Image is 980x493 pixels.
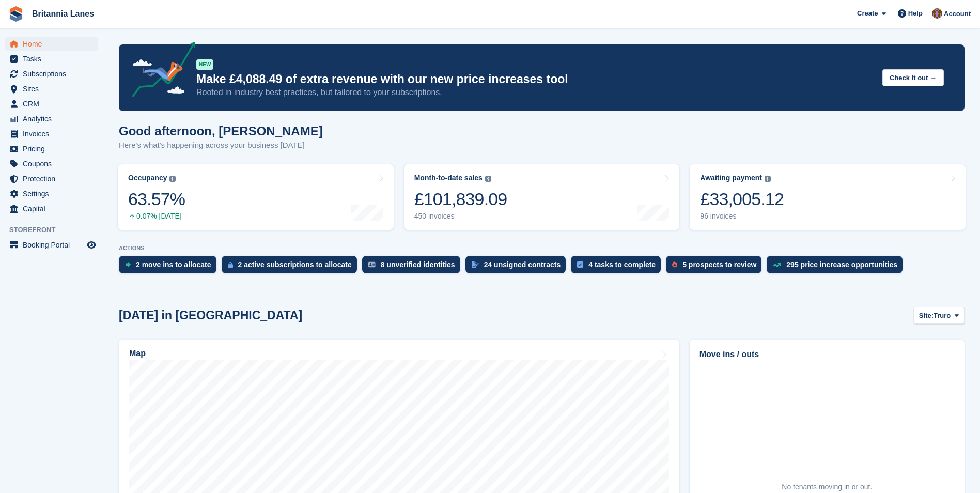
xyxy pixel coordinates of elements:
div: 295 price increase opportunities [786,260,897,269]
span: Pricing [23,142,85,156]
span: Analytics [23,112,85,126]
p: ACTIONS [119,245,965,252]
a: 5 prospects to review [666,256,767,279]
a: menu [5,187,98,201]
img: icon-info-grey-7440780725fd019a000dd9b08b2336e03edf1995a4989e88bcd33f0948082b44.svg [765,176,771,182]
a: menu [5,97,98,111]
span: Account [944,9,971,19]
h2: Move ins / outs [699,348,955,361]
a: Britannia Lanes [28,5,98,22]
a: menu [5,67,98,81]
span: Capital [23,202,85,216]
img: price_increase_opportunities-93ffe204e8149a01c8c9dc8f82e8f89637d9d84a8eef4429ea346261dce0b2c0.svg [773,263,781,267]
img: task-75834270c22a3079a89374b754ae025e5fb1db73e45f91037f5363f120a921f8.svg [577,261,583,268]
a: Month-to-date sales £101,839.09 450 invoices [404,164,680,230]
a: 2 move ins to allocate [119,256,222,279]
div: 24 unsigned contracts [484,260,561,269]
div: 8 unverified identities [381,260,455,269]
span: Sites [23,82,85,96]
div: £101,839.09 [414,189,507,210]
div: Month-to-date sales [414,174,483,182]
p: Here's what's happening across your business [DATE] [119,140,323,151]
div: 5 prospects to review [682,260,756,269]
span: Help [908,8,923,19]
a: menu [5,82,98,96]
h1: Good afternoon, [PERSON_NAME] [119,124,323,138]
h2: Map [129,349,146,358]
h2: [DATE] in [GEOGRAPHIC_DATA] [119,309,302,322]
div: NEW [196,59,213,70]
img: move_ins_to_allocate_icon-fdf77a2bb77ea45bf5b3d319d69a93e2d87916cf1d5bf7949dd705db3b84f3ca.svg [125,261,131,268]
a: menu [5,142,98,156]
div: Awaiting payment [700,174,762,182]
p: Make £4,088.49 of extra revenue with our new price increases tool [196,72,874,87]
div: £33,005.12 [700,189,784,210]
a: Awaiting payment £33,005.12 96 invoices [690,164,966,230]
a: menu [5,37,98,51]
img: active_subscription_to_allocate_icon-d502201f5373d7db506a760aba3b589e785aa758c864c3986d89f69b8ff3... [228,261,233,268]
div: 96 invoices [700,212,784,221]
div: No tenants moving in or out. [782,482,872,492]
button: Check it out → [882,69,944,86]
p: Rooted in industry best practices, but tailored to your subscriptions. [196,87,874,98]
img: prospect-51fa495bee0391a8d652442698ab0144808aea92771e9ea1ae160a38d050c398.svg [672,261,677,268]
a: menu [5,202,98,216]
div: 450 invoices [414,212,507,221]
span: Subscriptions [23,67,85,81]
span: Truro [934,311,951,321]
div: Occupancy [128,174,167,182]
img: icon-info-grey-7440780725fd019a000dd9b08b2336e03edf1995a4989e88bcd33f0948082b44.svg [485,176,491,182]
a: menu [5,127,98,141]
div: 4 tasks to complete [588,260,656,269]
a: 295 price increase opportunities [767,256,908,279]
span: Invoices [23,127,85,141]
img: verify_identity-adf6edd0f0f0b5bbfe63781bf79b02c33cf7c696d77639b501bdc392416b5a36.svg [368,261,376,268]
img: stora-icon-8386f47178a22dfd0bd8f6a31ec36ba5ce8667c1dd55bd0f319d3a0aa187defe.svg [8,6,24,22]
img: contract_signature_icon-13c848040528278c33f63329250d36e43548de30e8caae1d1a13099fd9432cc5.svg [472,261,479,268]
a: menu [5,172,98,186]
div: 63.57% [128,189,185,210]
div: 2 move ins to allocate [136,260,211,269]
span: CRM [23,97,85,111]
span: Home [23,37,85,51]
span: Site: [919,311,934,321]
a: menu [5,52,98,66]
span: Booking Portal [23,238,85,252]
span: Storefront [9,225,103,235]
a: 2 active subscriptions to allocate [222,256,362,279]
a: 8 unverified identities [362,256,465,279]
span: Settings [23,187,85,201]
span: Create [857,8,878,19]
a: menu [5,238,98,252]
span: Tasks [23,52,85,66]
a: menu [5,112,98,126]
img: price-adjustments-announcement-icon-8257ccfd72463d97f412b2fc003d46551f7dbcb40ab6d574587a9cd5c0d94... [123,42,196,101]
a: Preview store [85,239,98,251]
a: 4 tasks to complete [571,256,666,279]
img: Andy Collier [932,8,942,19]
a: Occupancy 63.57% 0.07% [DATE] [118,164,394,230]
a: 24 unsigned contracts [465,256,571,279]
img: icon-info-grey-7440780725fd019a000dd9b08b2336e03edf1995a4989e88bcd33f0948082b44.svg [169,176,176,182]
span: Protection [23,172,85,186]
div: 0.07% [DATE] [128,212,185,221]
button: Site: Truro [913,307,965,324]
a: menu [5,157,98,171]
div: 2 active subscriptions to allocate [238,260,352,269]
span: Coupons [23,157,85,171]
